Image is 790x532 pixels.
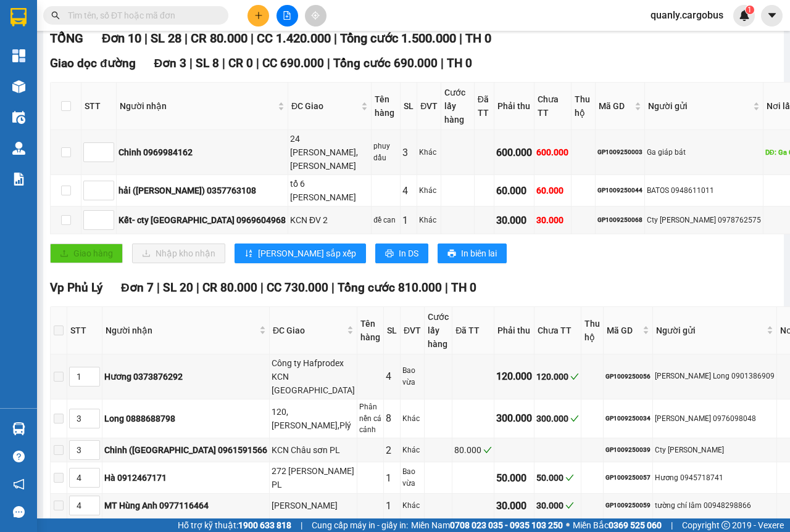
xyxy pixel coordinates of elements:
[496,213,532,228] div: 30.000
[746,6,754,14] sup: 1
[120,99,275,113] span: Người nhận
[104,443,267,457] div: Chinh ([GEOGRAPHIC_DATA] 0961591566
[536,370,579,383] div: 120.000
[671,518,673,532] span: |
[104,412,267,425] div: Long 0888688798
[338,280,442,295] span: Tổng cước 810.000
[655,413,775,425] div: [PERSON_NAME] 0976098048
[425,307,452,354] th: Cước lấy hàng
[461,247,497,260] span: In biên lai
[222,56,225,70] span: |
[260,280,264,295] span: |
[257,31,331,46] span: CC 1.420.000
[13,478,25,490] span: notification
[605,501,651,510] div: GP1009250059
[596,207,645,234] td: GP1009250068
[596,175,645,207] td: GP1009250044
[144,31,148,46] span: |
[604,438,653,462] td: GP1009250039
[333,56,438,70] span: Tổng cước 690.000
[402,145,415,160] div: 3
[496,498,532,514] div: 30.000
[655,370,775,382] div: [PERSON_NAME] Long 0901386909
[447,56,472,70] span: TH 0
[465,31,491,46] span: TH 0
[373,141,398,164] div: phuy dầu
[386,443,398,458] div: 2
[441,83,474,130] th: Cước lấy hàng
[655,444,775,456] div: Cty [PERSON_NAME]
[272,499,355,512] div: [PERSON_NAME]
[290,132,369,173] div: 24 [PERSON_NAME],[PERSON_NAME]
[417,83,441,130] th: ĐVT
[604,494,653,518] td: GP1009250059
[357,307,384,354] th: Tên hàng
[254,11,263,20] span: plus
[290,213,369,227] div: KCN ĐV 2
[536,499,579,512] div: 30.000
[475,83,494,130] th: Đã TT
[572,83,596,130] th: Thu hộ
[459,31,462,46] span: |
[238,520,291,530] strong: 1900 633 818
[647,147,761,158] div: Ga giáp bát
[384,307,401,354] th: SL
[441,56,444,70] span: |
[244,249,253,259] span: sort-ascending
[51,11,60,20] span: search
[451,280,476,295] span: TH 0
[605,445,651,455] div: GP1009250039
[641,7,733,23] span: quanly.cargobus
[334,31,337,46] span: |
[191,31,247,46] span: CR 80.000
[656,324,764,337] span: Người gửi
[272,405,355,432] div: 120,[PERSON_NAME],Plý
[597,147,642,157] div: GP1009250003
[272,464,355,491] div: 272 [PERSON_NAME] PL
[402,466,422,489] div: Bao vừa
[12,111,25,124] img: warehouse-icon
[604,354,653,399] td: GP1009250056
[419,185,439,197] div: Khác
[399,247,418,260] span: In DS
[291,99,359,113] span: ĐC Giao
[327,56,330,70] span: |
[655,500,775,512] div: tường chí lâm 00948298866
[272,443,355,457] div: KCN Châu sơn PL
[536,213,569,227] div: 30.000
[163,280,193,295] span: SL 20
[196,280,199,295] span: |
[132,243,225,263] button: downloadNhập kho nhận
[272,356,355,397] div: Công ty Hafprodex KCN [GEOGRAPHIC_DATA]
[402,413,422,425] div: Khác
[419,147,439,158] div: Khác
[312,518,408,532] span: Cung cấp máy in - giấy in:
[154,56,187,70] span: Đơn 3
[67,307,102,354] th: STT
[106,324,257,337] span: Người nhận
[104,370,267,383] div: Hương 0373876292
[12,422,25,435] img: warehouse-icon
[118,145,286,159] div: Chinh 0969984162
[647,215,761,226] div: Cty [PERSON_NAME] 0978762575
[570,414,579,423] span: check
[402,444,422,456] div: Khác
[565,473,574,482] span: check
[273,324,344,337] span: ĐC Giao
[402,500,422,512] div: Khác
[305,5,326,27] button: aim
[157,280,160,295] span: |
[228,56,253,70] span: CR 0
[386,369,398,384] div: 4
[386,411,398,426] div: 8
[604,462,653,494] td: GP1009250057
[81,83,117,130] th: STT
[50,280,102,295] span: Vp Phủ Lý
[496,369,532,384] div: 120.000
[401,83,417,130] th: SL
[565,501,574,510] span: check
[267,280,328,295] span: CC 730.000
[12,80,25,93] img: warehouse-icon
[258,247,356,260] span: [PERSON_NAME] sắp xếp
[534,83,572,130] th: Chưa TT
